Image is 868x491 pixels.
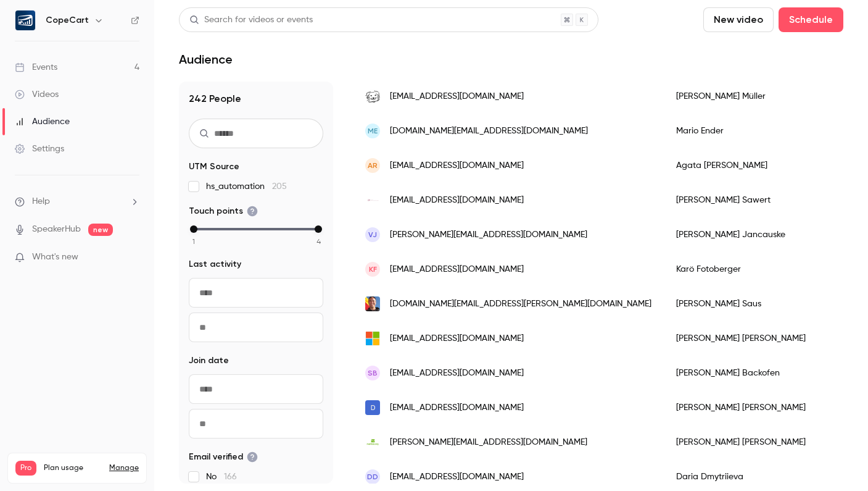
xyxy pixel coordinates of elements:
div: Agata [PERSON_NAME] [664,148,845,183]
span: VJ [368,229,377,240]
div: Karö Fotoberger [664,252,845,287]
li: help-dropdown-opener [15,195,139,208]
span: KF [369,264,377,275]
div: Audience [15,115,70,128]
span: Plan usage [44,463,102,473]
span: [DOMAIN_NAME][EMAIL_ADDRESS][PERSON_NAME][DOMAIN_NAME] [390,298,651,311]
div: Videos [15,88,59,101]
div: [PERSON_NAME] [PERSON_NAME] [664,425,845,460]
span: [EMAIL_ADDRESS][DOMAIN_NAME] [390,194,524,207]
span: UTM Source [189,161,239,173]
span: What's new [32,251,78,264]
img: carmengreve.com [365,400,380,415]
h1: 242 People [189,91,323,106]
div: [PERSON_NAME] [PERSON_NAME] [664,321,845,356]
div: min [190,225,197,233]
div: Search for videos or events [189,14,313,27]
img: mailbox.org [365,435,380,450]
div: Events [15,61,57,73]
h1: Audience [179,52,233,67]
span: 205 [272,182,287,191]
h6: CopeCart [46,14,89,27]
img: predation-substitute-training.com [365,89,380,104]
span: No [206,471,237,483]
div: max [315,225,322,233]
span: [EMAIL_ADDRESS][DOMAIN_NAME] [390,401,524,414]
span: DD [367,471,378,482]
div: Settings [15,143,64,155]
span: [EMAIL_ADDRESS][DOMAIN_NAME] [390,367,524,380]
div: Mario Ender [664,114,845,148]
span: Help [32,195,50,208]
span: [PERSON_NAME][EMAIL_ADDRESS][DOMAIN_NAME] [390,436,587,449]
span: ME [368,125,378,136]
span: [EMAIL_ADDRESS][DOMAIN_NAME] [390,263,524,276]
img: CopeCart [15,10,35,30]
span: Touch points [189,205,258,217]
span: Pro [15,461,36,476]
a: SpeakerHub [32,223,81,236]
img: ulrikesawert.de [365,199,380,202]
a: Manage [109,463,139,473]
img: oberton.org [365,296,380,311]
span: hs_automation [206,180,287,193]
div: [PERSON_NAME] Backofen [664,356,845,390]
span: [EMAIL_ADDRESS][DOMAIN_NAME] [390,332,524,345]
span: new [88,224,113,236]
span: [EMAIL_ADDRESS][DOMAIN_NAME] [390,159,524,172]
button: New video [703,7,774,32]
button: Schedule [779,7,843,32]
span: [DOMAIN_NAME][EMAIL_ADDRESS][DOMAIN_NAME] [390,125,588,138]
div: [PERSON_NAME] [PERSON_NAME] [664,390,845,425]
span: [EMAIL_ADDRESS][DOMAIN_NAME] [390,471,524,484]
img: outlook.com [365,331,380,346]
span: Join date [189,355,229,367]
span: 166 [224,472,237,481]
span: Last activity [189,258,241,271]
div: [PERSON_NAME] Jancauske [664,217,845,252]
div: [PERSON_NAME] Müller [664,79,845,114]
div: [PERSON_NAME] Sawert [664,183,845,217]
span: 1 [192,236,195,247]
span: 4 [316,236,321,247]
span: [EMAIL_ADDRESS][DOMAIN_NAME] [390,90,524,103]
span: [PERSON_NAME][EMAIL_ADDRESS][DOMAIN_NAME] [390,229,587,241]
div: [PERSON_NAME] Saus [664,287,845,321]
span: Email verified [189,451,258,463]
span: SB [368,367,378,379]
span: AR [368,160,378,171]
iframe: Noticeable Trigger [125,252,139,263]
